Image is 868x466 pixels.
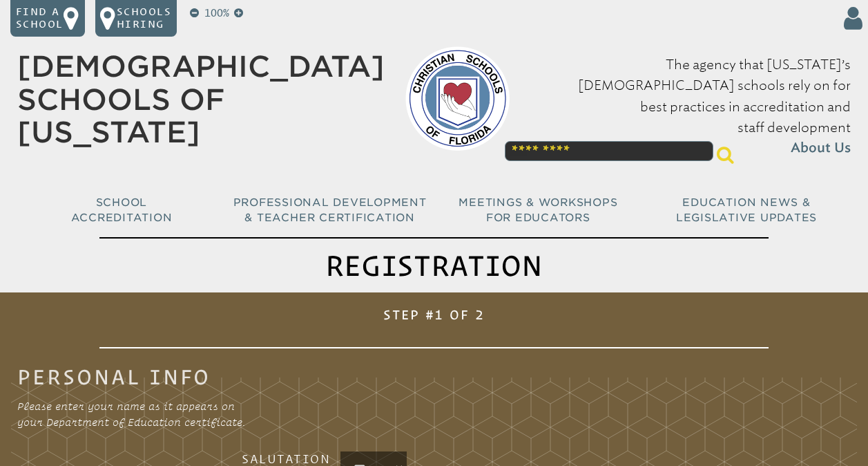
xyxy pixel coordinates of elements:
img: csf-logo-web-colors.png [405,46,510,151]
legend: Personal Info [17,369,211,385]
h1: Step #1 of 2 [99,298,769,349]
span: Education News & Legislative Updates [676,196,817,225]
span: About Us [791,138,851,159]
p: Schools Hiring [117,6,172,32]
p: The agency that [US_STATE]’s [DEMOGRAPHIC_DATA] schools rely on for best practices in accreditati... [530,55,851,159]
a: [DEMOGRAPHIC_DATA] Schools of [US_STATE] [17,49,385,149]
p: 100% [202,6,232,21]
p: Please enter your name as it appears on your Department of Education certificate. [17,399,434,430]
p: Find a school [16,6,64,32]
h1: Registration [99,237,769,292]
span: Meetings & Workshops for Educators [459,196,617,225]
span: School Accreditation [71,196,173,225]
span: Professional Development & Teacher Certification [233,196,427,225]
